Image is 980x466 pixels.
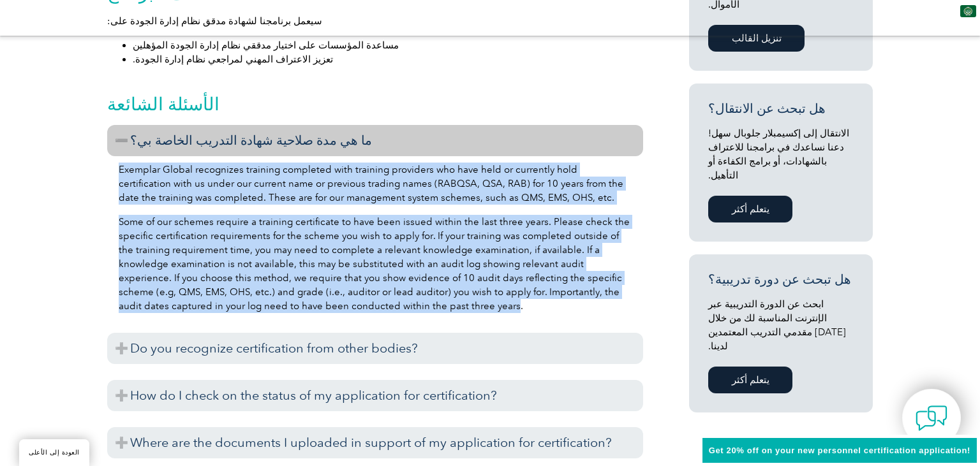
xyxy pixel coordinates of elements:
h3: Do you recognize certification from other bodies? [107,333,643,364]
font: يتعلم أكثر [732,374,769,386]
a: العودة إلى الأعلى [19,439,89,466]
font: العودة إلى الأعلى [29,449,80,456]
font: الانتقال إلى إكسيمبلار جلوبال سهل! دعنا نساعدك في برامجنا للاعتراف بالشهادات، أو برامج الكفاءة أو... [708,127,849,181]
h3: How do I check on the status of my application for certification? [107,380,643,411]
p: Exemplar Global recognizes training completed with training providers who have held or currently ... [119,163,632,205]
font: ما هي مدة صلاحية شهادة التدريب الخاصة بي؟ [130,133,372,148]
a: يتعلم أكثر [708,196,792,222]
span: Get 20% off on your new personnel certification application! [709,446,970,455]
font: مساعدة المؤسسات على اختيار مدققي نظام إدارة الجودة المؤهلين [133,40,399,51]
font: ابحث عن الدورة التدريبية عبر الإنترنت المناسبة لك من خلال [DATE] مقدمي التدريب المعتمدين لدينا. [708,298,846,352]
a: يتعلم أكثر [708,367,792,393]
font: يتعلم أكثر [732,203,769,215]
font: هل تبحث عن الانتقال؟ [708,101,826,116]
font: هل تبحث عن دورة تدريبية؟ [708,272,851,287]
font: تنزيل القالب [732,33,782,44]
font: الأسئلة الشائعة [107,93,219,115]
font: تعزيز الاعتراف المهني لمراجعي نظام إدارة الجودة. [133,54,333,65]
img: contact-chat.png [916,402,947,434]
p: Some of our schemes require a training certificate to have been issued within the last three year... [119,215,632,313]
a: تنزيل القالب [708,25,805,52]
h3: Where are the documents I uploaded in support of my application for certification? [107,427,643,458]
